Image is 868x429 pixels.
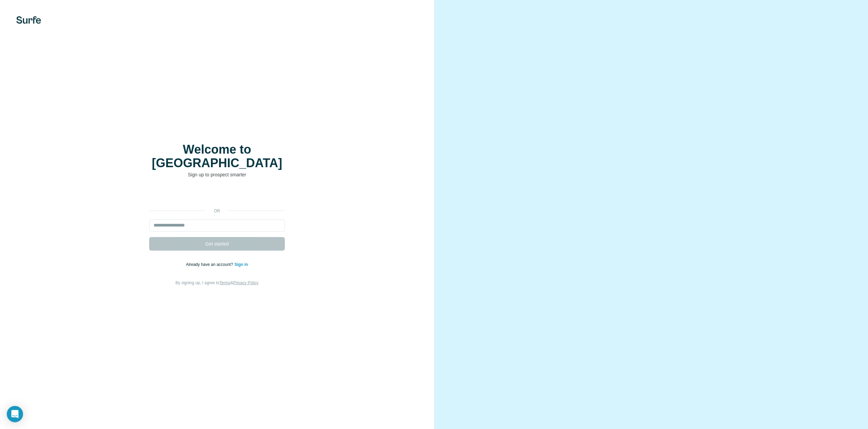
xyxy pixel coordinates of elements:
[186,262,235,267] span: Already have an account?
[234,262,248,267] a: Sign in
[7,406,23,422] div: Open Intercom Messenger
[149,171,285,178] p: Sign up to prospect smarter
[233,280,259,285] a: Privacy Policy
[16,16,41,24] img: Surfe's logo
[149,143,285,170] h1: Welcome to [GEOGRAPHIC_DATA]
[206,208,228,214] p: or
[146,188,288,203] iframe: Schaltfläche „Über Google anmelden“
[176,280,259,285] span: By signing up, I agree to &
[219,280,231,285] a: Terms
